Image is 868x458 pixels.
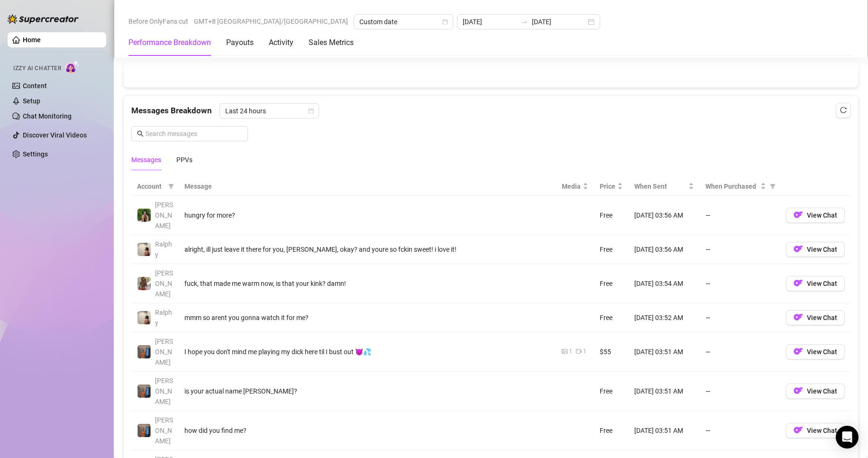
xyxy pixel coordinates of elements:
[576,348,582,354] span: video-camera
[562,348,567,354] span: picture
[176,155,192,165] div: PPVs
[807,427,837,434] span: View Chat
[521,18,528,26] span: swap-right
[600,181,615,192] span: Price
[629,264,700,303] td: [DATE] 03:54 AM
[23,36,41,44] a: Home
[629,303,700,332] td: [DATE] 03:52 AM
[770,183,776,189] span: filter
[786,242,845,257] button: OFView Chat
[629,372,700,411] td: [DATE] 03:51 AM
[137,130,144,137] span: search
[583,347,586,356] div: 1
[840,107,847,113] span: reload
[146,128,242,139] input: Search messages
[594,372,629,411] td: Free
[794,425,803,435] img: OF
[562,181,581,192] span: Media
[155,201,173,229] span: [PERSON_NAME]
[179,177,556,196] th: Message
[807,314,837,321] span: View Chat
[155,377,173,405] span: [PERSON_NAME]
[269,37,293,48] div: Activity
[807,211,837,219] span: View Chat
[629,235,700,264] td: [DATE] 03:56 AM
[23,112,72,120] a: Chat Monitoring
[131,103,850,119] div: Messages Breakdown
[137,385,151,398] img: Wayne
[23,150,48,158] a: Settings
[700,235,780,264] td: —
[184,312,550,323] div: mmm so arent you gonna watch it for me?
[155,309,172,327] span: Ralphy
[226,37,254,48] div: Payouts
[521,18,528,26] span: to
[463,17,517,27] input: Start date
[131,155,161,165] div: Messages
[700,264,780,303] td: —
[786,213,845,221] a: OFView Chat
[155,416,173,445] span: [PERSON_NAME]
[184,278,550,289] div: fuck, that made me warm now, is that your kink? damn!
[794,386,803,395] img: OF
[794,210,803,220] img: OF
[786,208,845,223] button: OFView Chat
[128,37,211,48] div: Performance Breakdown
[137,424,151,437] img: Wayne
[308,108,314,114] span: calendar
[794,244,803,254] img: OF
[700,303,780,332] td: —
[807,387,837,395] span: View Chat
[184,425,550,436] div: how did you find me?
[807,246,837,253] span: View Chat
[65,60,80,74] img: AI Chatter
[594,411,629,450] td: Free
[194,14,348,28] span: GMT+8 [GEOGRAPHIC_DATA]/[GEOGRAPHIC_DATA]
[786,344,845,359] button: OFView Chat
[569,347,572,356] div: 1
[629,332,700,372] td: [DATE] 03:51 AM
[137,243,151,256] img: Ralphy
[807,348,837,356] span: View Chat
[225,104,313,118] span: Last 24 hours
[786,429,845,436] a: OFView Chat
[137,209,151,222] img: Nathaniel
[700,411,780,450] td: —
[700,332,780,372] td: —
[786,389,845,397] a: OFView Chat
[155,338,173,366] span: [PERSON_NAME]
[359,15,448,29] span: Custom date
[594,177,629,196] th: Price
[23,97,40,105] a: Setup
[786,384,845,399] button: OFView Chat
[634,181,686,192] span: When Sent
[786,310,845,325] button: OFView Chat
[184,386,550,396] div: is your actual name [PERSON_NAME]?
[700,372,780,411] td: —
[168,183,174,189] span: filter
[137,181,164,192] span: Account
[13,64,61,73] span: Izzy AI Chatter
[23,131,87,139] a: Discover Viral Videos
[155,269,173,298] span: [PERSON_NAME]
[786,316,845,323] a: OFView Chat
[794,312,803,322] img: OF
[794,278,803,288] img: OF
[629,177,700,196] th: When Sent
[807,280,837,287] span: View Chat
[184,347,550,357] div: I hope you don't mind me playing my dick here til I bust out 😈💦
[184,210,550,220] div: hungry for more?
[786,350,845,357] a: OFView Chat
[23,82,47,90] a: Content
[700,177,780,196] th: When Purchased
[556,177,594,196] th: Media
[8,14,79,24] img: logo-BBDzfeDw.svg
[786,282,845,289] a: OFView Chat
[309,37,354,48] div: Sales Metrics
[184,244,550,255] div: alright, ill just leave it there for you, [PERSON_NAME], okay? and youre so fckin sweet! i love it!
[629,196,700,235] td: [DATE] 03:56 AM
[594,303,629,332] td: Free
[166,179,176,193] span: filter
[594,332,629,372] td: $55
[786,247,845,255] a: OFView Chat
